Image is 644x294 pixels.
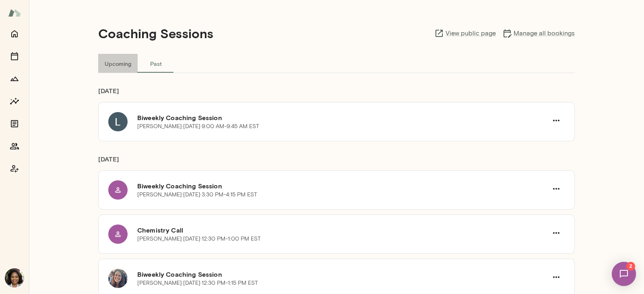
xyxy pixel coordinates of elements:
p: [PERSON_NAME] · [DATE] · 12:30 PM-1:15 PM EST [137,279,258,287]
h6: Biweekly Coaching Session [137,269,548,279]
button: Documents [6,116,23,132]
button: Insights [6,93,23,109]
h4: Coaching Sessions [98,26,213,41]
h6: Biweekly Coaching Session [137,181,548,191]
a: Manage all bookings [502,29,575,38]
button: Members [6,138,23,154]
button: Growth Plan [6,71,23,87]
p: [PERSON_NAME] · [DATE] · 9:00 AM-9:45 AM EST [137,122,259,131]
button: Past [138,54,174,73]
p: [PERSON_NAME] · [DATE] · 3:30 PM-4:15 PM EST [137,191,257,199]
h6: [DATE] [98,154,575,170]
button: Sessions [6,48,23,64]
button: Upcoming [98,54,138,73]
img: Cheryl Mills [5,268,24,288]
button: Coach app [6,161,23,177]
div: basic tabs example [98,54,575,73]
a: View public page [434,29,496,38]
h6: [DATE] [98,86,575,102]
img: Mento [8,5,21,20]
button: Home [6,26,23,42]
p: [PERSON_NAME] · [DATE] · 12:30 PM-1:00 PM EST [137,235,261,243]
h6: Biweekly Coaching Session [137,113,548,122]
h6: Chemistry Call [137,225,548,235]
